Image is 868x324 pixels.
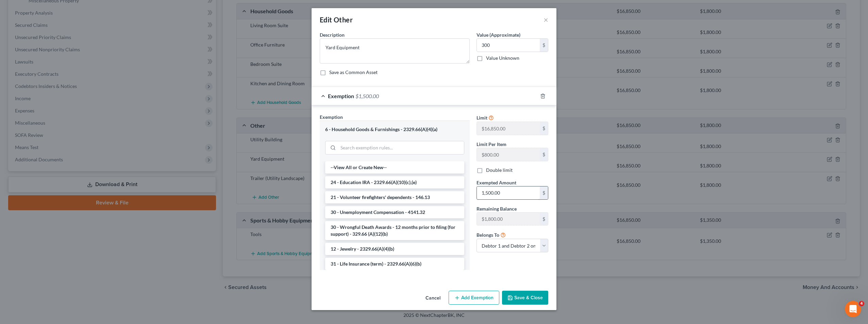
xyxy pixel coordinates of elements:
[325,206,464,218] li: 30 - Unemployment Compensation - 4141.32
[477,141,506,148] label: Limit Per Item
[486,55,519,61] label: Value Unknown
[325,191,464,203] li: 21 - Volunteer firefighters' dependents - 146.13
[540,148,548,161] div: $
[325,243,464,255] li: 12 - Jewelry - 2329.66(A)(4)(b)
[540,213,548,226] div: $
[845,301,861,317] iframe: Intercom live chat
[477,39,540,52] input: 0.00
[477,115,487,121] span: Limit
[477,31,520,38] label: Value (Approximate)
[477,122,540,135] input: --
[502,291,548,305] button: Save & Close
[859,301,864,306] span: 4
[320,114,343,120] span: Exemption
[477,180,516,185] span: Exempted Amount
[320,15,353,24] div: Edit Other
[320,32,345,38] span: Description
[477,232,499,238] span: Belongs To
[325,176,464,188] li: 24 - Education IRA - 2329.66(A)(10)(c),(e)
[477,148,540,161] input: --
[544,16,548,24] button: ×
[325,258,464,270] li: 31 - Life Insurance (term) - 2329.66(A)(6)(b)
[477,213,540,226] input: --
[540,39,548,52] div: $
[477,205,517,212] label: Remaining Balance
[477,186,540,199] input: 0.00
[486,167,513,174] label: Double limit
[355,93,379,99] span: $1,500.00
[338,141,464,154] input: Search exemption rules...
[420,291,446,305] button: Cancel
[449,291,499,305] button: Add Exemption
[329,69,378,76] label: Save as Common Asset
[325,126,464,133] div: 6 - Household Goods & Furnishings - 2329.66(A)(4)(a)
[325,221,464,240] li: 30 - Wrongful Death Awards - 12 months prior to filing (for support) - 329.66 (A)(12)(b)
[540,122,548,135] div: $
[328,93,354,99] span: Exemption
[325,161,464,174] li: --View All or Create New--
[540,186,548,199] div: $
